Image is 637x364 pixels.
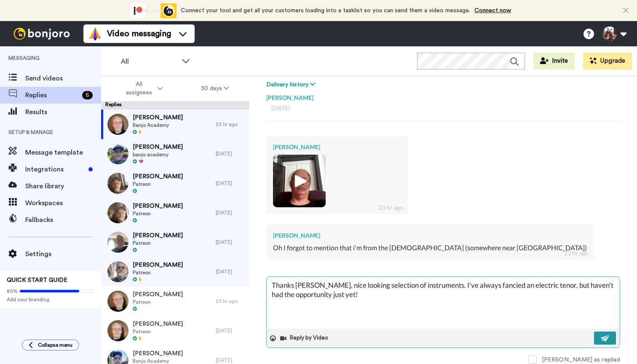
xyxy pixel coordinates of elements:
[216,298,245,305] div: 23 hr ago
[25,107,101,117] span: Results
[216,327,245,334] div: [DATE]
[25,90,79,100] span: Replies
[133,290,183,299] span: [PERSON_NAME]
[101,316,249,345] a: [PERSON_NAME]Patreon[DATE]
[133,261,183,269] span: [PERSON_NAME]
[216,180,245,187] div: [DATE]
[288,169,311,193] img: ic_play_thick.png
[216,209,245,216] div: [DATE]
[101,139,249,169] a: [PERSON_NAME]banjo academy[DATE]
[101,286,249,316] a: [PERSON_NAME]Patreon23 hr ago
[273,143,401,151] div: [PERSON_NAME]
[133,113,183,122] span: [PERSON_NAME]
[273,231,587,240] div: [PERSON_NAME]
[273,155,326,207] img: 74dcb029-95df-4300-877f-3acb6280ef7f-thumb.jpg
[25,164,85,174] span: Integrations
[122,80,156,97] span: All assignees
[25,147,101,158] span: Message template
[133,210,183,217] span: Patreon
[378,203,403,212] div: 23 hr ago
[564,249,589,257] div: 23 hr ago
[133,151,183,158] span: banjo academy
[271,104,615,112] div: [DATE]
[7,296,94,303] span: Add your branding
[182,81,248,96] button: 30 days
[133,299,183,305] span: Patreon
[133,349,183,358] span: [PERSON_NAME]
[266,80,318,89] button: Delivery history
[7,288,18,294] span: 80%
[216,121,245,128] div: 23 hr ago
[107,320,128,341] img: 8d7538d9-1fef-4fa7-8417-6739e509f83e-thumb.jpg
[101,169,249,198] a: [PERSON_NAME]Patreon[DATE]
[133,143,183,151] span: [PERSON_NAME]
[107,173,128,194] img: 0611af3a-1b2c-434a-a604-d0f7b232feb2-thumb.jpg
[133,240,183,246] span: Patreon
[25,73,101,83] span: Send videos
[22,340,79,351] button: Collapse menu
[121,56,177,67] span: All
[216,357,245,364] div: [DATE]
[101,257,249,286] a: [PERSON_NAME]Patreon[DATE]
[133,202,183,210] span: [PERSON_NAME]
[107,232,128,253] img: af794b58-3508-408c-abc6-3066f0630766-thumb.jpg
[107,202,128,223] img: b4ba56bb-ddc2-4ad1-bf8c-b69826f84374-thumb.jpg
[181,8,470,13] span: Connect your tool and get all your customers loading into a tasklist so you can send them a video...
[107,143,128,164] img: a4e37861-0399-48e4-8312-7b0770505e87-thumb.jpg
[25,249,101,259] span: Settings
[133,269,183,276] span: Patreon
[542,356,620,364] div: [PERSON_NAME] as replied
[216,150,245,157] div: [DATE]
[533,53,575,70] button: Invite
[583,53,632,70] button: Upgrade
[101,227,249,257] a: [PERSON_NAME]Patreon[DATE]
[133,320,183,328] span: [PERSON_NAME]
[133,328,183,335] span: Patreon
[88,27,102,40] img: vm-color.svg
[10,28,73,40] img: bj-logo-header-white.svg
[133,122,183,128] span: Banjo Academy
[25,198,101,208] span: Workspaces
[267,277,620,329] textarea: Thanks [PERSON_NAME], nice looking selection of instruments. I've always fancied an electric teno...
[38,342,72,348] span: Collapse menu
[107,114,128,135] img: efac5f88-c638-4705-8552-043b39044f88-thumb.jpg
[279,332,331,345] button: Reply by Video
[133,231,183,240] span: [PERSON_NAME]
[130,3,177,18] div: animation
[25,215,101,225] span: Fallbacks
[25,181,101,191] span: Share library
[216,239,245,246] div: [DATE]
[101,101,249,110] div: Replies
[107,291,128,312] img: 297095d8-4065-411f-acfd-bd832da57fcb-thumb.jpg
[107,28,171,40] span: Video messaging
[216,268,245,275] div: [DATE]
[103,77,182,100] button: All assignees
[273,243,587,253] div: Oh I forgot to mention that i'm from the [DEMOGRAPHIC_DATA] (somewhere near [GEOGRAPHIC_DATA])
[133,181,183,187] span: Patreon
[107,261,128,282] img: c34c5bd2-ab3c-4019-860a-d7b1f8ff31e4-thumb.jpg
[266,89,620,102] div: [PERSON_NAME]
[133,172,183,181] span: [PERSON_NAME]
[601,335,610,342] img: send-white.svg
[7,277,67,283] span: QUICK START GUIDE
[474,8,511,13] a: Connect now
[101,110,249,139] a: [PERSON_NAME]Banjo Academy23 hr ago
[101,198,249,227] a: [PERSON_NAME]Patreon[DATE]
[82,91,93,99] div: 6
